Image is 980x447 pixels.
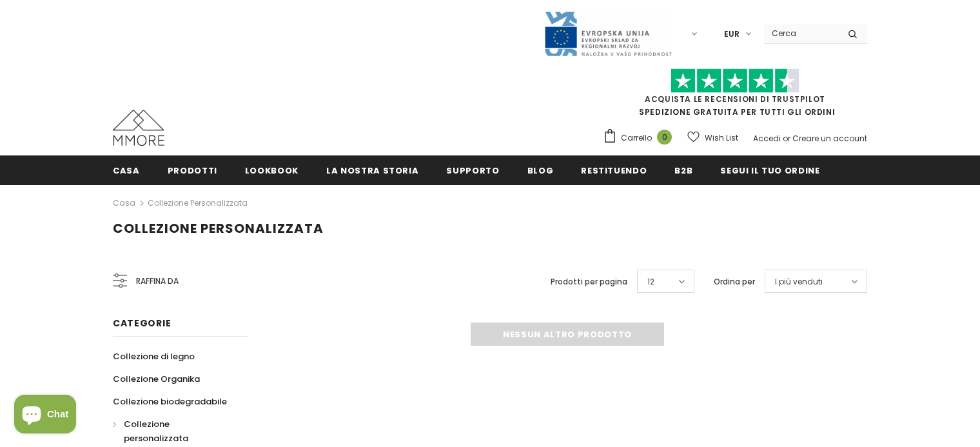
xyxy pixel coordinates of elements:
[581,164,647,177] span: Restituendo
[551,275,627,288] label: Prodotti per pagina
[724,28,740,41] span: EUR
[168,155,217,184] a: Prodotti
[124,418,188,444] span: Collezione personalizzata
[581,155,647,184] a: Restituendo
[527,164,554,177] span: Blog
[113,219,324,237] span: Collezione personalizzata
[783,133,790,144] span: or
[245,155,299,184] a: Lookbook
[113,395,227,408] span: Collezione biodegradabile
[10,395,80,437] inbox-online-store-chat: Shopify online store chat
[671,68,799,94] img: Fidati di Pilot Stars
[113,350,195,363] span: Collezione di legno
[775,275,823,288] span: I più venduti
[527,155,554,184] a: Blog
[326,155,418,184] a: La nostra storia
[245,164,299,177] span: Lookbook
[621,132,652,144] span: Carrello
[446,164,499,177] span: supporto
[603,74,867,117] span: SPEDIZIONE GRATUITA PER TUTTI GLI ORDINI
[674,155,692,184] a: B2B
[113,195,135,211] a: Casa
[764,24,838,43] input: Search Site
[113,155,140,184] a: Casa
[113,345,195,368] a: Collezione di legno
[603,128,678,148] a: Carrello 0
[687,126,738,149] a: Wish List
[136,274,179,288] span: Raffina da
[113,390,227,413] a: Collezione biodegradabile
[326,164,418,177] span: La nostra storia
[168,164,217,177] span: Prodotti
[647,275,654,288] span: 12
[446,155,499,184] a: supporto
[113,317,171,330] span: Categorie
[792,133,867,144] a: Creare un account
[674,164,692,177] span: B2B
[720,155,819,184] a: Segui il tuo ordine
[657,130,672,144] span: 0
[714,275,755,288] label: Ordina per
[113,373,200,385] span: Collezione Organika
[645,94,825,104] a: Acquista le recensioni di TrustPilot
[113,164,140,177] span: Casa
[753,133,781,144] a: Accedi
[544,28,672,39] a: Javni Razpis
[720,164,819,177] span: Segui il tuo ordine
[705,132,738,144] span: Wish List
[113,110,164,146] img: Casi MMORE
[148,197,248,208] a: Collezione personalizzata
[113,368,200,390] a: Collezione Organika
[544,10,672,57] img: Javni Razpis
